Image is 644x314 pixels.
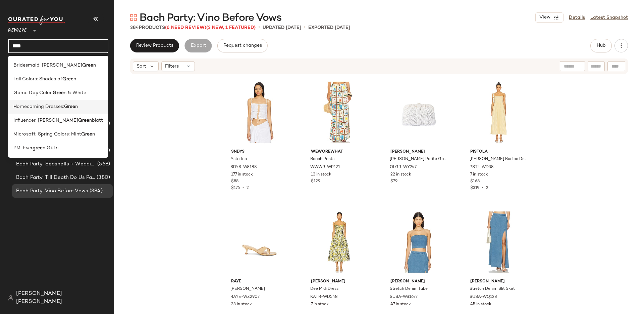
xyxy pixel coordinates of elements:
[13,103,64,110] span: Homecoming Dresses:
[390,164,417,170] span: OLGR-WY247
[258,24,260,32] span: •
[93,62,96,69] span: n
[304,24,306,32] span: •
[465,208,532,276] img: SUSA-WQ128_V1.jpg
[311,302,329,308] span: 7 in stock
[231,279,288,285] span: RAYE
[470,164,494,170] span: PSTL-WD38
[226,78,293,146] img: SDYS-WS188_V1.jpg
[96,160,110,168] span: (568)
[13,76,62,83] span: Fall Colors: Shades of
[569,14,585,21] a: Details
[88,187,103,195] span: (384)
[8,295,13,301] img: svg%3e
[89,117,103,124] span: nblatt
[479,186,486,190] span: •
[16,187,88,195] span: Bach Party: Vino Before Vows
[165,25,206,30] span: (6 Need Review)
[308,24,350,31] p: Exported [DATE]
[465,78,532,146] img: PSTL-WD38_V1.jpg
[390,149,447,155] span: [PERSON_NAME]
[16,174,95,182] span: Bach Party: Till Death Do Us Party
[470,149,527,155] span: PISTOLA
[470,286,515,292] span: Stretch Denim Slit Skirt
[390,294,418,300] span: SUSA-WS1677
[390,286,428,292] span: Stretch Denim Tube
[596,43,606,48] span: Hub
[43,145,58,152] span: n Gifts
[390,156,446,162] span: [PERSON_NAME] Petite Gathered Clutch
[13,131,81,138] span: Microsoft: Spring Colors: Mint
[535,12,563,23] button: View
[130,14,137,21] img: svg%3e
[230,286,265,292] span: [PERSON_NAME]
[92,131,95,138] span: n
[82,62,93,69] b: Gree
[470,156,526,162] span: [PERSON_NAME] Bodice Dress
[130,39,179,52] button: Review Products
[53,89,64,96] b: Gree
[13,89,53,96] span: Game Day Color:
[311,279,368,285] span: [PERSON_NAME]
[75,103,78,110] span: n
[81,131,92,138] b: Gree
[310,294,338,300] span: KATR-WD548
[385,78,452,146] img: OLGR-WY247_V1.jpg
[13,117,78,124] span: Influencer: [PERSON_NAME]
[590,39,612,52] button: Hub
[470,302,491,308] span: 45 in stock
[590,14,628,21] a: Latest Snapshot
[78,117,89,124] b: Gree
[62,76,73,83] b: Gree
[16,290,108,306] span: [PERSON_NAME] [PERSON_NAME]
[306,208,373,276] img: KATR-WD548_V1.jpg
[137,63,146,70] span: Sort
[385,208,452,276] img: SUSA-WS1677_V1.jpg
[311,149,368,155] span: WeWoreWhat
[64,89,86,96] span: n & White
[311,172,331,178] span: 13 in stock
[136,43,173,48] span: Review Products
[16,160,96,168] span: Bach Party: Seashells + Wedding Bells
[390,172,411,178] span: 22 in stock
[165,63,179,70] span: Filters
[247,186,249,190] span: 2
[130,25,139,30] span: 384
[263,24,301,31] p: updated [DATE]
[226,208,293,276] img: RAYE-WZ2907_V1.jpg
[231,186,240,190] span: $176
[73,76,76,83] span: n
[33,145,43,152] b: gree
[8,23,26,35] span: Revolve
[486,186,488,190] span: 2
[230,156,247,162] span: Asta Top
[306,78,373,146] img: WWWR-WP121_V1.jpg
[140,11,281,25] span: Bach Party: Vino Before Vows
[539,15,550,20] span: View
[231,172,253,178] span: 177 in stock
[470,186,479,190] span: $319
[217,39,268,52] button: Request changes
[231,179,238,185] span: $88
[64,103,75,110] b: Gree
[223,43,262,48] span: Request changes
[311,179,320,185] span: $129
[310,164,340,170] span: WWWR-WP121
[390,179,397,185] span: $79
[390,279,447,285] span: [PERSON_NAME]
[240,186,247,190] span: •
[470,179,480,185] span: $168
[390,302,411,308] span: 47 in stock
[310,156,334,162] span: Beach Pants
[13,62,82,69] span: Bridesmaid: [PERSON_NAME]
[206,25,256,30] span: (3 New, 1 Featured)
[231,149,288,155] span: SNDYS
[130,24,256,31] div: Products
[470,172,488,178] span: 7 in stock
[8,15,65,25] img: cfy_white_logo.C9jOOHJF.svg
[470,279,527,285] span: [PERSON_NAME]
[310,286,338,292] span: Dee Midi Dress
[230,164,257,170] span: SDYS-WS188
[470,294,497,300] span: SUSA-WQ128
[230,294,260,300] span: RAYE-WZ2907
